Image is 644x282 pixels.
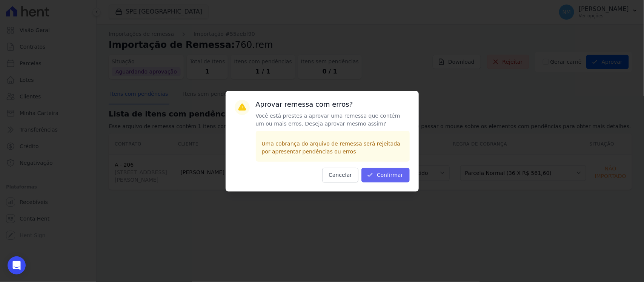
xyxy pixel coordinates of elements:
[256,100,410,109] h3: Aprovar remessa com erros?
[322,168,358,182] button: Cancelar
[262,140,404,156] p: Uma cobrança do arquivo de remessa será rejeitada por apresentar pendências ou erros
[256,112,410,128] p: Você está prestes a aprovar uma remessa que contém um ou mais erros. Deseja aprovar mesmo assim?
[361,168,410,182] button: Confirmar
[8,256,26,274] div: Open Intercom Messenger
